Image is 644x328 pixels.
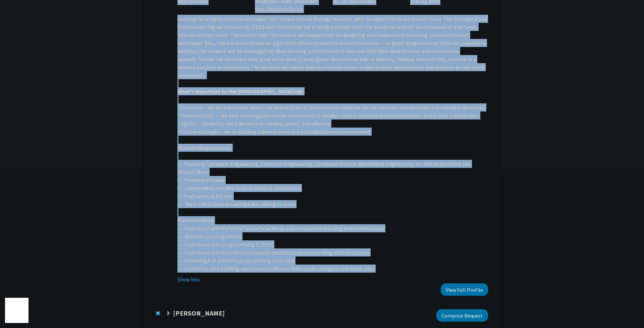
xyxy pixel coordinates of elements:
p: * Responsibility — We have an obligation to the community to conduct ethical research and communi... [177,111,488,120]
p: Position Requirements: [177,144,488,152]
p: • Basic UNIX/Linux knowledge but willing to learn [177,200,488,208]
p: Preferred Skills: [177,216,488,224]
p: * Curiosity — we are passionate about the possibilities of personalized medicine via microbiome m... [177,103,488,111]
p: • Independent and able to drive tasks to completion [177,184,488,192]
strong: What’s important to the [DEMOGRAPHIC_DATA] Lab: [177,88,304,95]
p: * Follow-through — we’re building a diverse team in a multidisciplinary environment [177,128,488,136]
p: Looking for a highly motivated student for Computational Biology research, with an algorithm deve... [177,15,488,79]
p: * Agility — flexibility and a desire to be nimble, smart, and effective [177,120,488,128]
span: Remove Aleksandra Sarcevic from bookmarks [156,311,160,316]
button: Show less [177,275,200,283]
p: • Experience with programming (C/C++) [177,240,488,248]
iframe: Chat [5,298,29,323]
p: • Problem-focused [177,176,488,184]
p: • Familiarity with building open source software (GNU-style configure and make, etc.) [177,265,488,273]
p: • Machine Learning theory [177,232,488,240]
p: • Experience with PyTorch/Tensorflow/Keras and/or machine learning implementations [177,224,488,232]
p: • Pursuing Computer Engineering, Electrical Engineering, Computer Science, Biomedical Engineering... [177,160,488,176]
strong: [PERSON_NAME] [173,309,225,317]
p: • Knowledge of (GP)GPU programming and CUDA [177,256,488,265]
button: View Full Profile [441,283,488,296]
p: • Proficiency in Python [177,192,488,200]
p: • Experience with distributed computer architectures and working with containers [177,248,488,256]
span: Expand Aleksandra Sarcevic Bookmark [166,311,171,316]
button: Compose Request to Aleksandra Sarcevic [436,309,488,322]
